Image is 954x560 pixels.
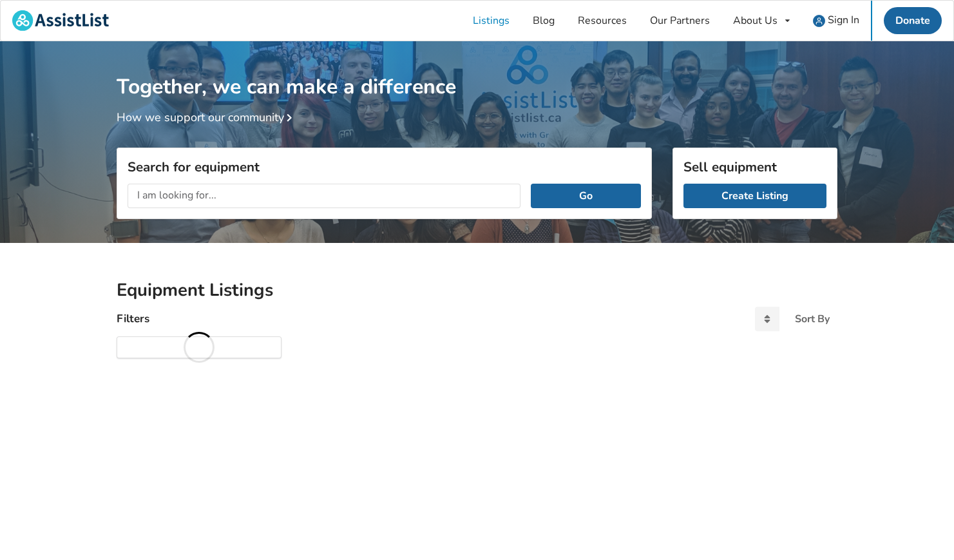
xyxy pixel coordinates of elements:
h3: Sell equipment [683,159,826,175]
h2: Equipment Listings [117,279,837,302]
h4: Filters [117,311,149,326]
a: user icon Sign In [801,1,871,41]
a: Resources [566,1,638,41]
a: Blog [521,1,566,41]
a: Listings [461,1,521,41]
div: About Us [733,15,778,26]
a: Create Listing [683,184,826,208]
img: assistlist-logo [12,10,109,31]
a: Our Partners [638,1,721,41]
span: Sign In [828,13,859,27]
button: Go [531,184,641,208]
h3: Search for equipment [128,159,641,175]
a: How we support our community [117,110,297,125]
img: user icon [813,15,825,27]
a: Donate [884,7,942,34]
div: Sort By [795,314,830,324]
h1: Together, we can make a difference [117,41,837,100]
input: I am looking for... [128,184,520,208]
